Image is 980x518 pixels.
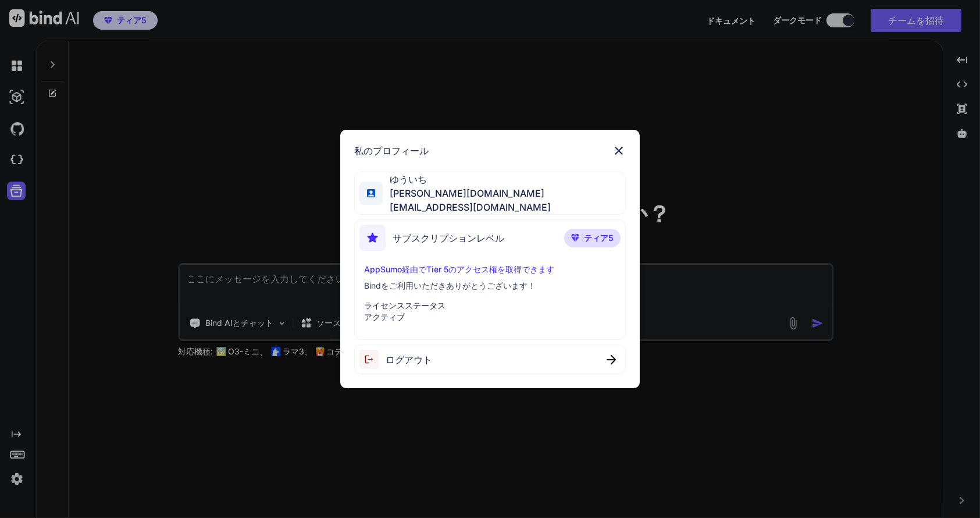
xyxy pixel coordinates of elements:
[364,281,536,290] font: Bindをご利用いただきありがとうございます！
[584,233,614,243] font: ティア5
[607,355,616,364] img: 近い
[571,234,579,241] img: プレミアム
[359,225,386,251] img: サブスクリプション
[390,187,551,213] font: [PERSON_NAME][DOMAIN_NAME][EMAIL_ADDRESS][DOMAIN_NAME]
[364,300,446,310] font: ライセンスステータス
[367,189,375,197] img: プロフィール
[364,264,554,274] font: AppSumo経由でTier 5のアクセス権を取得できます
[612,144,626,158] img: 近い
[359,350,386,369] img: ログアウト
[390,173,427,185] font: ゆういち
[386,354,432,366] font: ログアウト
[354,145,429,157] font: 私のプロフィール
[364,312,405,322] font: アクティブ
[393,232,504,244] font: サブスクリプションレベル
